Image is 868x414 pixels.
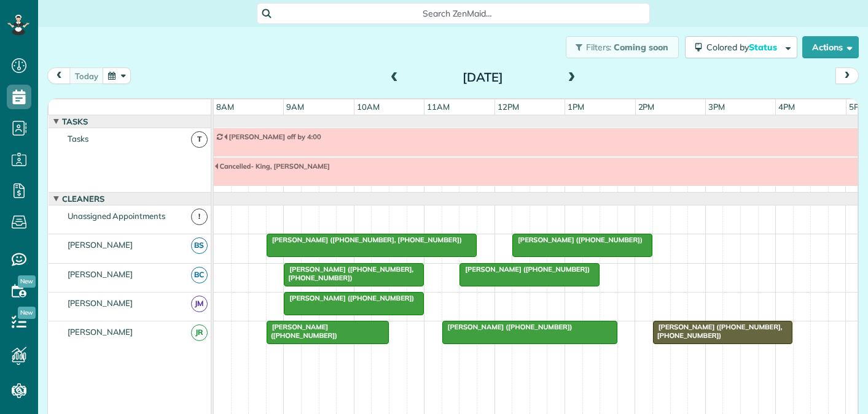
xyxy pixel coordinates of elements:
span: Cancelled- King, [PERSON_NAME] [214,162,330,171]
span: 9am [284,102,307,112]
h2: [DATE] [406,71,560,84]
span: [PERSON_NAME] [65,327,136,337]
span: T [191,131,208,148]
span: [PERSON_NAME] ([PHONE_NUMBER], [PHONE_NUMBER]) [652,323,783,340]
span: 4pm [776,102,797,112]
span: JR [191,324,208,341]
span: [PERSON_NAME] ([PHONE_NUMBER]) [266,323,338,340]
span: BC [191,267,208,283]
span: [PERSON_NAME] ([PHONE_NUMBER]) [283,294,415,302]
span: [PERSON_NAME] off by 4:00 [223,132,322,141]
span: Status [749,42,779,53]
span: Unassigned Appointments [65,211,168,221]
span: Tasks [65,134,91,144]
span: 2pm [636,102,657,112]
button: prev [47,67,71,84]
button: Actions [802,36,859,58]
span: 5pm [846,102,868,112]
span: 12pm [495,102,522,112]
span: [PERSON_NAME] ([PHONE_NUMBER]) [442,323,573,331]
button: next [835,67,859,84]
span: 8am [214,102,237,112]
span: New [18,275,36,288]
span: [PERSON_NAME] ([PHONE_NUMBER], [PHONE_NUMBER]) [283,265,413,282]
span: [PERSON_NAME] ([PHONE_NUMBER], [PHONE_NUMBER]) [266,236,463,244]
span: New [18,307,36,319]
span: Filters: [586,42,612,53]
span: [PERSON_NAME] [65,298,136,308]
span: Coming soon [614,42,669,53]
span: 10am [354,102,382,112]
span: JM [191,296,208,312]
span: [PERSON_NAME] ([PHONE_NUMBER]) [512,236,643,244]
span: 11am [424,102,452,112]
span: [PERSON_NAME] [65,269,136,279]
span: [PERSON_NAME] ([PHONE_NUMBER]) [459,265,590,274]
button: today [69,67,104,84]
span: 1pm [565,102,587,112]
span: Colored by [706,42,781,53]
span: 3pm [706,102,727,112]
span: BS [191,237,208,254]
button: Colored byStatus [685,36,797,58]
span: Tasks [60,117,90,126]
span: Cleaners [60,194,107,204]
span: ! [191,209,208,225]
span: [PERSON_NAME] [65,240,136,250]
